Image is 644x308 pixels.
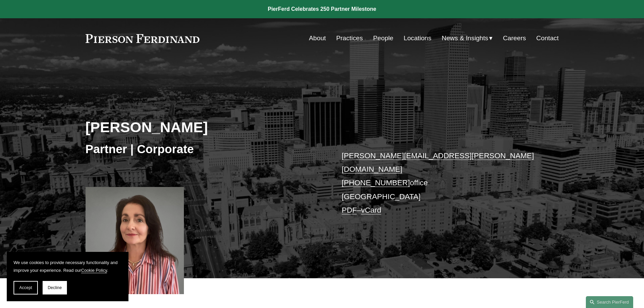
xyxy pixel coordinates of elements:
[336,32,363,45] a: Practices
[442,32,493,45] a: folder dropdown
[342,151,534,173] a: [PERSON_NAME][EMAIL_ADDRESS][PERSON_NAME][DOMAIN_NAME]
[14,281,38,294] button: Accept
[536,32,558,45] a: Contact
[373,32,393,45] a: People
[81,268,107,273] a: Cookie Policy
[342,206,357,214] a: PDF
[361,206,381,214] a: vCard
[19,285,32,290] span: Accept
[7,252,128,301] section: Cookie banner
[404,32,431,45] a: Locations
[86,118,322,136] h2: [PERSON_NAME]
[586,296,633,308] a: Search this site
[309,32,326,45] a: About
[43,281,67,294] button: Decline
[48,285,62,290] span: Decline
[86,142,322,157] h3: Partner | Corporate
[503,32,526,45] a: Careers
[342,149,539,217] p: office [GEOGRAPHIC_DATA] –
[14,259,122,274] p: We use cookies to provide necessary functionality and improve your experience. Read our .
[442,32,488,44] span: News & Insights
[342,179,410,187] a: [PHONE_NUMBER]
